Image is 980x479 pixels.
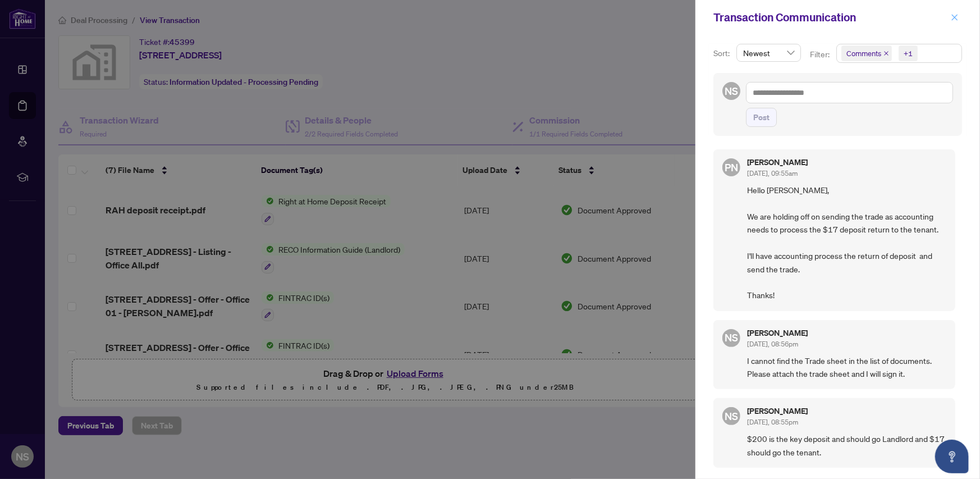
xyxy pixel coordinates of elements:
div: +1 [904,48,913,59]
span: PN [725,159,738,175]
span: [DATE], 08:55pm [747,418,798,426]
button: Open asap [935,440,969,473]
span: NS [725,408,738,424]
span: Hello [PERSON_NAME], We are holding off on sending the trade as accounting needs to process the $... [747,184,946,302]
h5: [PERSON_NAME] [747,329,808,337]
span: $200 is the key deposit and should go Landlord and $17 should go the tenant. [747,432,946,459]
span: [DATE], 08:56pm [747,340,798,348]
span: NS [725,83,738,99]
button: Post [746,108,777,127]
p: Filter: [810,48,831,61]
span: Comments [846,48,881,59]
span: I cannot find the Trade sheet in the list of documents. Please attach the trade sheet and I will ... [747,354,946,381]
span: close [951,13,959,21]
h5: [PERSON_NAME] [747,407,808,415]
span: Comments [841,45,892,61]
span: Newest [743,44,794,61]
span: [DATE], 09:55am [747,169,798,177]
span: NS [725,330,738,345]
h5: [PERSON_NAME] [747,158,808,166]
p: Sort: [713,47,732,60]
span: close [883,51,889,56]
div: Transaction Communication [713,9,947,26]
